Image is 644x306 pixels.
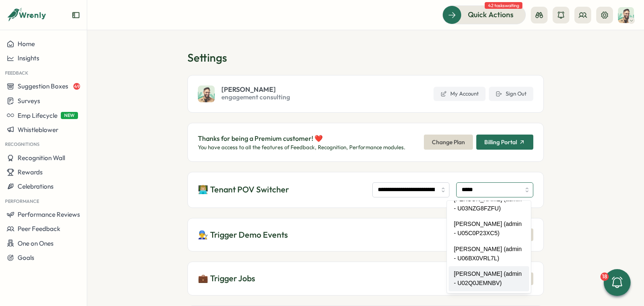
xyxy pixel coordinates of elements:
[18,40,35,48] span: Home
[18,154,65,162] span: Recognition Wall
[424,135,473,150] button: Change Plan
[198,133,405,144] p: Thanks for being a Premium customer! ❤️
[221,93,290,102] span: engagement consulting
[198,228,288,241] p: 👨‍🔧 Trigger Demo Events
[485,2,522,9] span: 42 tasks waiting
[187,50,544,65] h1: Settings
[18,82,68,90] span: Suggestion Boxes
[18,225,60,233] span: Peer Feedback
[506,90,527,98] span: Sign Out
[61,112,78,119] span: NEW
[73,83,80,90] span: 49
[476,135,533,150] button: Billing Portal
[604,269,631,296] button: 18
[198,144,405,151] p: You have access to all the features of Feedback, Recognition, Performance modules.
[432,135,465,149] span: Change Plan
[18,54,39,62] span: Insights
[449,241,529,266] div: [PERSON_NAME] (admin - U06BX0VRL7L)
[198,86,215,102] img: Ali
[18,210,80,218] span: Performance Reviews
[484,139,517,145] span: Billing Portal
[72,11,80,19] button: Expand sidebar
[600,272,609,281] div: 18
[449,192,529,216] div: [PERSON_NAME] (admin - U03NZG8FZFU)
[18,239,54,247] span: One on Ones
[198,183,289,196] p: 👨🏼‍💻 Tenant POV Switcher
[18,126,58,134] span: Whistleblower
[18,97,40,105] span: Surveys
[198,272,255,285] p: 💼 Trigger Jobs
[18,112,57,119] span: Emp Lifecycle
[449,216,529,241] div: [PERSON_NAME] (admin - U05C0P23XC5)
[434,87,486,101] a: My Account
[442,5,526,24] button: Quick Actions
[468,9,514,20] span: Quick Actions
[18,182,54,190] span: Celebrations
[18,168,43,176] span: Rewards
[449,266,529,291] div: [PERSON_NAME] (admin - U02Q0JEMNBV)
[489,87,533,101] button: Sign Out
[221,86,290,93] span: [PERSON_NAME]
[618,7,634,23] img: Ali
[18,254,34,262] span: Goals
[450,90,479,98] span: My Account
